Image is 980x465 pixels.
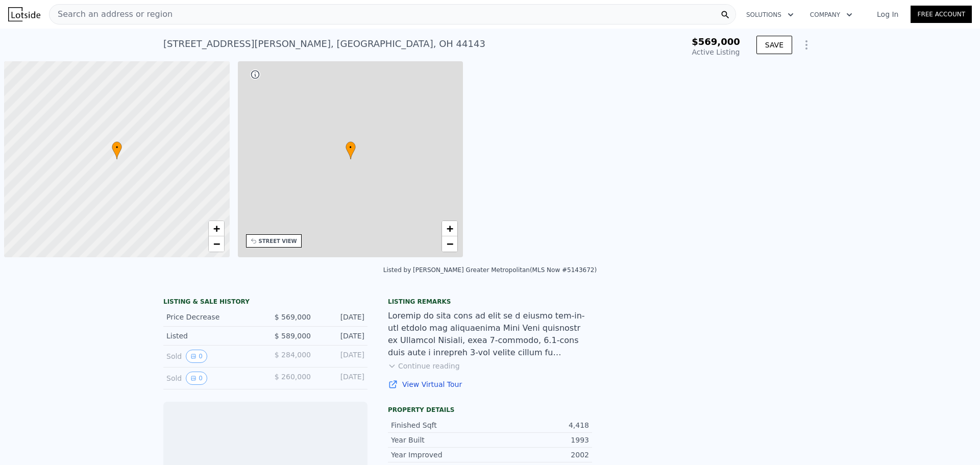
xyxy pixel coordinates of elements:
span: Active Listing [692,48,740,56]
span: • [346,143,356,152]
span: + [447,222,453,235]
div: 1993 [490,435,589,445]
div: • [112,141,122,159]
a: Free Account [911,6,972,23]
div: STREET VIEW [259,237,297,245]
span: $ 589,000 [275,332,311,340]
div: Sold [166,350,257,363]
a: Zoom out [209,236,224,252]
button: Solutions [738,6,802,24]
div: Property details [388,406,592,414]
div: 2002 [490,450,589,460]
span: $ 260,000 [275,373,311,381]
a: View Virtual Tour [388,379,592,389]
div: LISTING & SALE HISTORY [163,298,367,308]
div: [DATE] [319,312,364,322]
div: Finished Sqft [391,420,490,430]
button: Show Options [796,35,817,55]
a: Zoom in [209,221,224,236]
span: − [213,237,219,250]
div: [STREET_ADDRESS][PERSON_NAME] , [GEOGRAPHIC_DATA] , OH 44143 [163,37,485,51]
a: Zoom in [442,221,457,236]
div: Year Built [391,435,490,445]
button: Company [802,6,861,24]
span: − [447,237,453,250]
span: $569,000 [692,36,740,47]
button: View historical data [186,350,207,363]
div: [DATE] [319,331,364,341]
div: Price Decrease [166,312,257,322]
span: Search an address or region [50,8,173,20]
div: Listing remarks [388,298,592,306]
span: $ 284,000 [275,351,311,359]
span: $ 569,000 [275,313,311,321]
span: • [112,143,122,152]
div: Year Improved [391,450,490,460]
div: Listed by [PERSON_NAME] Greater Metropolitan (MLS Now #5143672) [383,266,597,274]
a: Log In [865,9,911,19]
div: • [346,141,356,159]
div: [DATE] [319,350,364,363]
button: Continue reading [388,361,460,371]
div: Loremip do sita cons ad elit se d eiusmo tem-in-utl etdolo mag aliquaenima Mini Veni quisnostr ex... [388,310,592,359]
div: Listed [166,331,257,341]
button: View historical data [186,372,207,385]
div: Sold [166,372,257,385]
button: SAVE [756,36,792,54]
div: 4,418 [490,420,589,430]
div: [DATE] [319,372,364,385]
span: + [213,222,219,235]
img: Lotside [8,7,40,21]
a: Zoom out [442,236,457,252]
